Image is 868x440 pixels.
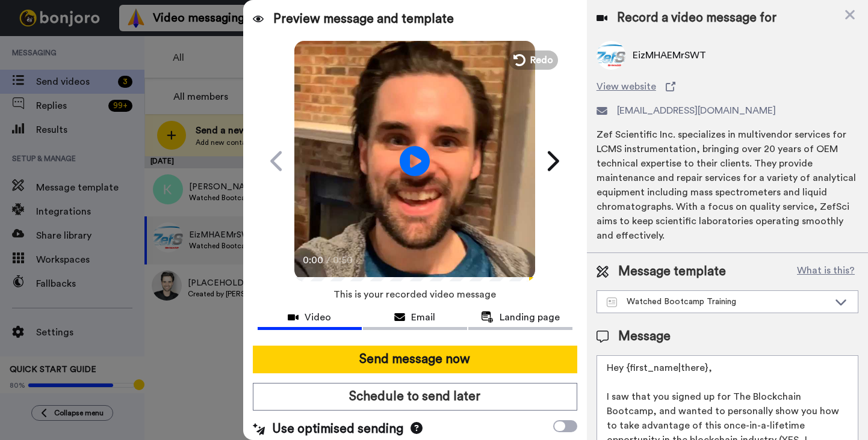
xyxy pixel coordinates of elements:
[303,253,324,267] span: 0:00
[253,346,577,373] button: Send message now
[305,310,331,325] span: Video
[607,296,829,308] div: Watched Bootcamp Training
[597,79,656,94] span: View website
[793,263,858,281] button: What is this?
[333,253,354,267] span: 0:50
[333,281,496,308] span: This is your recorded video message
[617,103,776,118] span: [EMAIL_ADDRESS][DOMAIN_NAME]
[272,420,403,438] span: Use optimised sending
[618,263,726,281] span: Message template
[326,253,330,267] span: /
[253,383,577,411] button: Schedule to send later
[607,298,617,307] img: Message-temps.svg
[597,79,858,94] a: View website
[597,127,858,243] div: Zef Scientific Inc. specializes in multivendor services for LCMS instrumentation, bringing over 2...
[500,310,560,325] span: Landing page
[618,328,671,346] span: Message
[411,310,435,325] span: Email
